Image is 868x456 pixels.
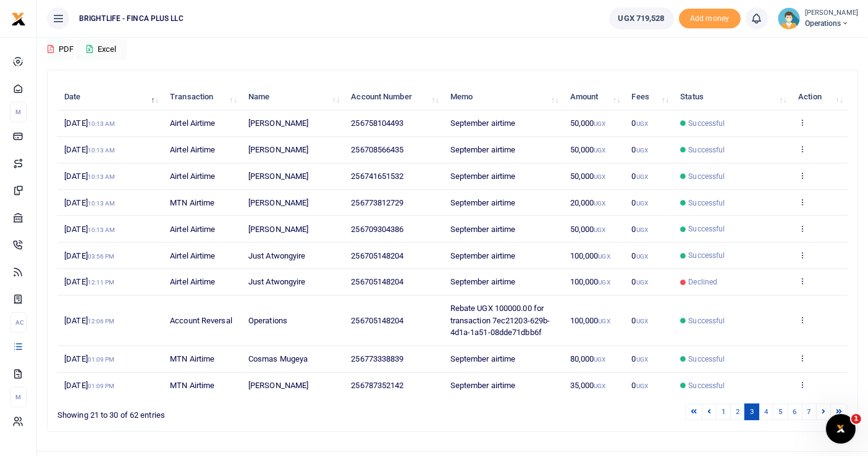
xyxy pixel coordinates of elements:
[594,226,605,233] small: UGX
[632,277,648,286] span: 0
[11,12,26,27] img: logo-small
[689,223,725,234] span: Successful
[625,84,673,110] th: Fees: activate to sort column ascending
[632,251,648,260] span: 0
[759,404,773,420] a: 4
[248,381,308,390] span: [PERSON_NAME]
[594,147,605,154] small: UGX
[632,316,648,325] span: 0
[618,12,665,25] span: UGX 719,528
[773,404,788,420] a: 5
[10,312,27,333] li: Ac
[163,84,242,110] th: Transaction: activate to sort column ascending
[632,198,648,207] span: 0
[351,145,403,154] span: 256708566435
[636,147,648,154] small: UGX
[570,225,606,234] span: 50,000
[636,383,648,389] small: UGX
[351,381,403,390] span: 256787352142
[248,354,308,363] span: Cosmas Mugeya
[689,171,725,182] span: Successful
[632,381,648,390] span: 0
[570,316,610,325] span: 100,000
[64,277,114,286] span: [DATE]
[689,354,725,365] span: Successful
[598,318,610,325] small: UGX
[170,251,215,260] span: Airtel Airtime
[248,172,308,181] span: [PERSON_NAME]
[248,118,308,128] span: [PERSON_NAME]
[679,13,741,22] a: Add money
[594,120,605,127] small: UGX
[689,144,725,155] span: Successful
[248,225,308,234] span: [PERSON_NAME]
[10,102,27,122] li: M
[788,404,803,420] a: 6
[805,18,858,29] span: Operations
[64,251,114,260] span: [DATE]
[170,172,215,181] span: Airtel Airtime
[851,414,861,424] span: 1
[170,381,214,390] span: MTN Airtime
[570,251,610,260] span: 100,000
[450,251,516,260] span: September airtime
[351,118,403,128] span: 256758104493
[57,402,382,421] div: Showing 21 to 30 of 62 entries
[826,414,856,444] iframe: Intercom live chat
[248,198,308,207] span: [PERSON_NAME]
[450,172,516,181] span: September airtime
[450,304,550,337] span: Rebate UGX 100000.00 for transaction 7ec21203-629b-4d1a-1a51-08dde71dbb6f
[248,316,287,325] span: Operations
[351,277,403,286] span: 256705148204
[632,145,648,154] span: 0
[450,118,516,128] span: September airtime
[64,145,115,154] span: [DATE]
[88,120,116,127] small: 10:13 AM
[47,39,74,60] button: PDF
[689,250,725,261] span: Successful
[716,404,731,420] a: 1
[805,8,858,19] small: [PERSON_NAME]
[802,404,817,420] a: 7
[170,118,215,128] span: Airtel Airtime
[450,354,516,363] span: September airtime
[248,277,306,286] span: Just Atwongyire
[570,172,606,181] span: 50,000
[636,120,648,127] small: UGX
[570,277,610,286] span: 100,000
[88,147,116,154] small: 10:13 AM
[88,356,115,363] small: 01:09 PM
[11,14,26,23] a: logo-small logo-large logo-large
[636,200,648,207] small: UGX
[450,145,516,154] span: September airtime
[673,84,791,110] th: Status: activate to sort column ascending
[570,381,606,390] span: 35,000
[679,9,741,29] li: Toup your wallet
[563,84,625,110] th: Amount: activate to sort column ascending
[64,354,114,363] span: [DATE]
[450,198,516,207] span: September airtime
[64,225,115,234] span: [DATE]
[744,404,759,420] a: 3
[170,354,214,363] span: MTN Airtime
[632,354,648,363] span: 0
[248,251,306,260] span: Just Atwongyire
[679,9,741,29] span: Add money
[598,279,610,286] small: UGX
[64,198,115,207] span: [DATE]
[689,197,725,209] span: Successful
[88,383,115,389] small: 01:09 PM
[248,145,308,154] span: [PERSON_NAME]
[170,277,215,286] span: Airtel Airtime
[64,172,115,181] span: [DATE]
[570,118,606,128] span: 50,000
[689,380,725,391] span: Successful
[570,145,606,154] span: 50,000
[351,354,403,363] span: 256773338839
[64,316,114,325] span: [DATE]
[170,198,214,207] span: MTN Airtime
[778,7,858,30] a: profile-user [PERSON_NAME] Operations
[88,279,115,286] small: 12:11 PM
[570,198,606,207] span: 20,000
[689,276,718,288] span: Declined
